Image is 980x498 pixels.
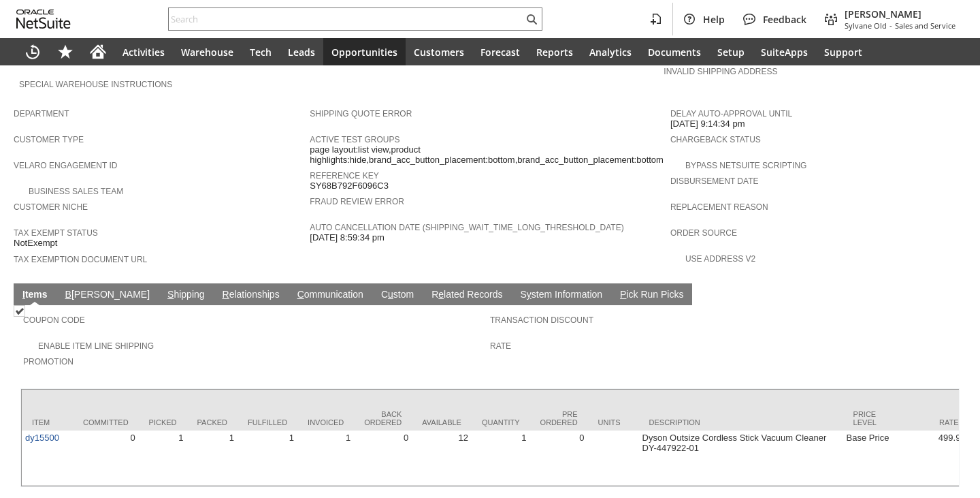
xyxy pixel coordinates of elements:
[280,38,323,65] a: Leads
[248,418,287,426] div: Fulfilled
[65,289,71,300] span: B
[527,289,532,300] span: y
[82,38,114,65] a: Home
[845,7,955,20] span: [PERSON_NAME]
[670,202,768,212] a: Replacement reason
[139,431,187,486] td: 1
[670,176,759,186] a: Disbursement Date
[472,431,530,486] td: 1
[187,431,238,486] td: 1
[149,418,177,426] div: Picked
[388,289,393,300] span: u
[23,357,73,367] a: Promotion
[472,38,528,65] a: Forecast
[617,289,687,302] a: Pick Run Picks
[853,410,884,426] div: Price Level
[422,418,461,426] div: Available
[38,341,154,351] a: Enable Item Line Shipping
[14,238,57,249] span: NotExempt
[14,228,98,238] a: Tax Exempt Status
[250,46,272,59] span: Tech
[942,286,958,302] a: Unrolled view on
[490,315,593,325] a: Transaction Discount
[14,202,88,212] a: Customer Niche
[414,46,464,59] span: Customers
[310,135,399,144] a: Active Test Groups
[310,223,623,232] a: Auto Cancellation Date (shipping_wait_time_long_threshold_date)
[824,46,862,59] span: Support
[753,38,816,65] a: SuiteApps
[670,228,737,238] a: Order Source
[845,20,887,31] span: Sylvane Old
[310,171,378,181] a: Reference Key
[490,341,511,351] a: Rate
[73,431,139,486] td: 0
[24,44,41,60] svg: Recent Records
[763,13,806,26] span: Feedback
[310,232,385,243] span: [DATE] 8:59:34 pm
[310,144,664,166] span: page layout:list view,product highlights:hide,brand_acc_button_placement:bottom,brand_acc_button_...
[639,431,843,486] td: Dyson Outsize Cordless Stick Vacuum Cleaner DY-447922-01
[14,109,69,119] a: Department
[288,46,315,59] span: Leads
[438,289,444,300] span: e
[523,11,540,27] svg: Search
[428,289,506,302] a: Related Records
[310,181,389,191] span: SY68B792F6096C3
[843,431,894,486] td: Base Price
[530,431,588,486] td: 0
[19,80,172,89] a: Special Warehouse Instructions
[482,418,520,426] div: Quantity
[197,418,227,426] div: Packed
[219,289,283,302] a: Relationships
[223,289,229,300] span: R
[761,46,808,59] span: SuiteApps
[14,135,84,144] a: Customer Type
[670,109,792,119] a: Delay Auto-Approval Until
[528,38,581,65] a: Reports
[32,418,63,426] div: Item
[323,38,406,65] a: Opportunities
[167,289,174,300] span: S
[14,305,25,317] img: Checked
[122,46,165,59] span: Activities
[894,431,969,486] td: 499.99
[16,38,49,65] a: Recent Records
[14,161,117,170] a: Velaro Engagement ID
[685,161,806,170] a: Bypass NetSuite Scripting
[14,255,147,264] a: Tax Exemption Document URL
[181,46,233,59] span: Warehouse
[540,410,578,426] div: Pre Ordered
[685,254,755,264] a: Use Address V2
[62,289,153,302] a: B[PERSON_NAME]
[57,44,73,60] svg: Shortcuts
[173,38,242,65] a: Warehouse
[717,46,745,59] span: Setup
[598,418,629,426] div: Units
[406,38,472,65] a: Customers
[331,46,397,59] span: Opportunities
[816,38,870,65] a: Support
[640,38,709,65] a: Documents
[22,289,25,300] span: I
[83,418,129,426] div: Committed
[29,187,123,196] a: Business Sales Team
[703,13,725,26] span: Help
[889,20,892,31] span: -
[19,289,51,302] a: Items
[670,135,761,144] a: Chargeback Status
[589,46,632,59] span: Analytics
[378,289,417,302] a: Custom
[620,289,626,300] span: P
[114,38,173,65] a: Activities
[169,11,523,27] input: Search
[670,119,745,129] span: [DATE] 9:14:34 pm
[308,418,344,426] div: Invoiced
[16,10,71,29] svg: logo
[90,44,106,60] svg: Home
[648,46,701,59] span: Documents
[49,38,82,65] div: Shortcuts
[649,418,833,426] div: Description
[709,38,753,65] a: Setup
[480,46,520,59] span: Forecast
